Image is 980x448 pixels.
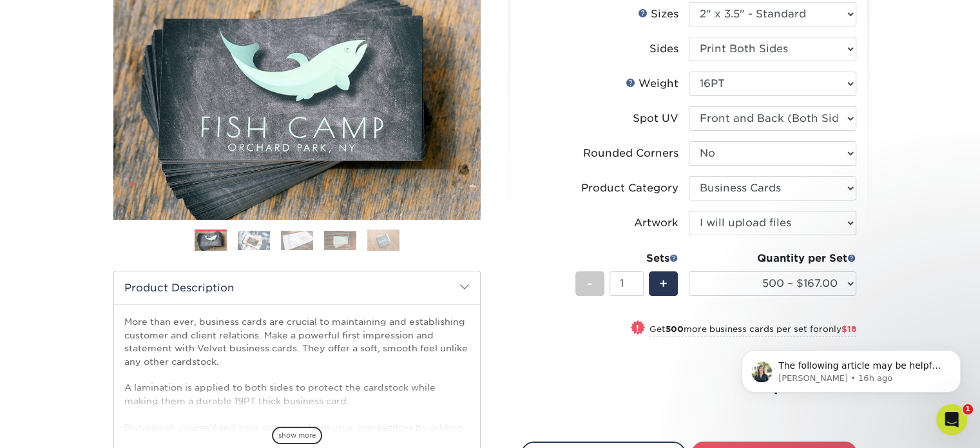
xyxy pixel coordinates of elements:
[963,404,973,414] span: 1
[722,323,980,413] iframe: Intercom notifications message
[367,229,399,251] img: Business Cards 05
[649,324,856,337] small: Get more business cards per set for
[626,76,678,92] div: Weight
[633,111,678,126] div: Spot UV
[666,324,684,334] strong: 500
[195,225,227,257] img: Business Cards 01
[324,231,356,250] img: Business Cards 04
[638,6,678,22] div: Sizes
[581,180,678,196] div: Product Category
[649,41,678,57] div: Sides
[114,271,480,304] h2: Product Description
[936,404,967,435] iframe: Intercom live chat
[587,274,593,293] span: -
[698,369,856,400] div: $167.00
[583,146,678,161] div: Rounded Corners
[238,231,270,250] img: Business Cards 02
[636,322,639,335] span: !
[689,251,856,266] div: Quantity per Set
[575,251,678,266] div: Sets
[281,231,313,250] img: Business Cards 03
[272,427,322,444] span: show more
[634,215,678,231] div: Artwork
[659,274,668,293] span: +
